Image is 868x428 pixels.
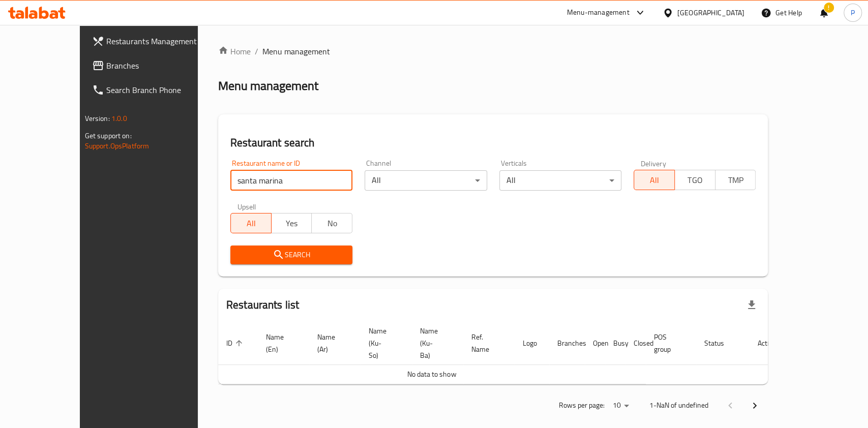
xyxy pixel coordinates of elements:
[407,368,456,381] span: No data to show
[471,331,502,355] span: Ref. Name
[226,297,299,313] h2: Restaurants list
[704,337,737,349] span: Status
[271,213,312,233] button: Yes
[851,7,855,18] span: P
[677,7,744,18] div: [GEOGRAPHIC_DATA]
[235,216,267,231] span: All
[255,45,258,57] li: /
[106,84,217,96] span: Search Branch Phone
[567,7,630,19] div: Menu-management
[515,322,549,365] th: Logo
[85,129,132,142] span: Get support on:
[641,160,666,167] label: Delivery
[218,322,785,384] table: enhanced table
[85,139,149,152] a: Support.OpsPlatform
[84,53,225,78] a: Branches
[230,246,352,264] button: Search
[230,135,756,150] h2: Restaurant search
[634,170,675,190] button: All
[742,393,767,418] button: Next page
[218,45,768,57] nav: breadcrumb
[369,325,400,361] span: Name (Ku-So)
[674,170,715,190] button: TGO
[237,203,256,210] label: Upsell
[230,170,352,191] input: Search for restaurant name or ID..
[654,331,684,355] span: POS group
[276,216,308,231] span: Yes
[558,399,604,412] p: Rows per page:
[365,170,487,191] div: All
[218,45,251,57] a: Home
[311,213,352,233] button: No
[715,170,756,190] button: TMP
[585,322,605,365] th: Open
[262,45,330,57] span: Menu management
[649,399,708,412] p: 1-NaN of undefined
[266,331,297,355] span: Name (En)
[111,112,127,125] span: 1.0.0
[84,29,225,53] a: Restaurants Management
[549,322,585,365] th: Branches
[420,325,451,361] span: Name (Ku-Ba)
[238,249,344,261] span: Search
[106,35,217,47] span: Restaurants Management
[84,78,225,102] a: Search Branch Phone
[317,331,348,355] span: Name (Ar)
[638,173,671,188] span: All
[750,322,785,365] th: Action
[316,216,348,231] span: No
[499,170,621,191] div: All
[226,337,246,349] span: ID
[218,78,318,94] h2: Menu management
[739,293,764,317] div: Export file
[608,398,633,413] div: Rows per page:
[720,173,752,188] span: TMP
[85,112,110,125] span: Version:
[679,173,711,188] span: TGO
[106,59,217,72] span: Branches
[605,322,625,365] th: Busy
[625,322,646,365] th: Closed
[230,213,272,233] button: All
